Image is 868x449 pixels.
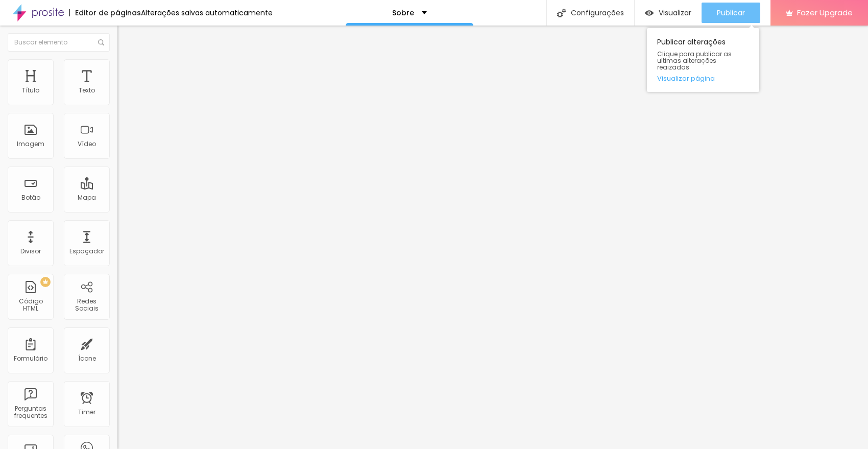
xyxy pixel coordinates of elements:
[20,248,41,255] div: Divisor
[657,75,749,82] a: Visualizar página
[66,298,107,313] div: Redes Sociais
[78,409,95,416] div: Timer
[78,355,96,362] div: Ícone
[79,87,95,94] div: Texto
[69,9,141,16] div: Editor de páginas
[647,28,759,92] div: Publicar alterações
[17,140,44,148] div: Imagem
[657,51,749,71] span: Clique para publicar as ultimas alterações reaizadas
[98,39,104,45] img: Icone
[717,9,745,17] span: Publicar
[78,140,96,148] div: Vídeo
[557,9,566,17] img: Icone
[797,8,853,17] span: Fazer Upgrade
[14,355,47,362] div: Formulário
[69,248,104,255] div: Espaçador
[21,194,40,201] div: Botão
[10,298,51,313] div: Código HTML
[392,9,414,16] p: Sobre
[8,33,110,52] input: Buscar elemento
[702,3,760,23] button: Publicar
[141,9,273,16] div: Alterações salvas automaticamente
[10,405,51,420] div: Perguntas frequentes
[645,9,654,17] img: view-1.svg
[659,9,691,17] span: Visualizar
[78,194,96,201] div: Mapa
[117,26,868,449] iframe: Editor
[22,87,39,94] div: Título
[635,3,702,23] button: Visualizar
